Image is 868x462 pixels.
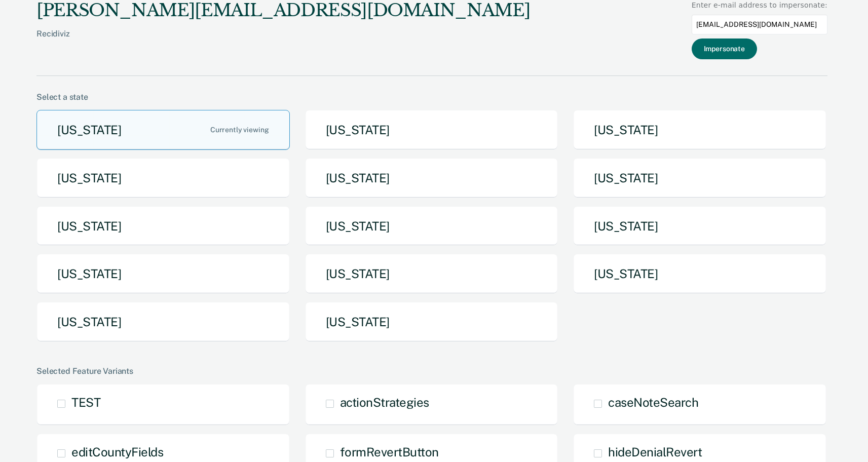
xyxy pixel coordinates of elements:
button: [US_STATE] [305,254,558,294]
button: [US_STATE] [573,158,826,198]
button: Impersonate [692,38,757,59]
button: [US_STATE] [305,158,558,198]
span: actionStrategies [340,395,429,409]
span: editCountyFields [71,445,163,459]
button: [US_STATE] [36,158,290,198]
span: formRevertButton [340,445,439,459]
span: TEST [71,395,100,409]
input: Enter an email to impersonate... [692,15,827,34]
div: Recidiviz [36,29,530,55]
button: [US_STATE] [36,110,290,150]
div: Selected Feature Variants [36,366,827,376]
button: [US_STATE] [573,206,826,246]
div: Select a state [36,92,827,102]
span: hideDenialRevert [608,445,702,459]
span: caseNoteSearch [608,395,698,409]
button: [US_STATE] [573,254,826,294]
button: [US_STATE] [305,110,558,150]
button: [US_STATE] [305,206,558,246]
button: [US_STATE] [36,302,290,342]
button: [US_STATE] [36,254,290,294]
button: [US_STATE] [36,206,290,246]
button: [US_STATE] [573,110,826,150]
button: [US_STATE] [305,302,558,342]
